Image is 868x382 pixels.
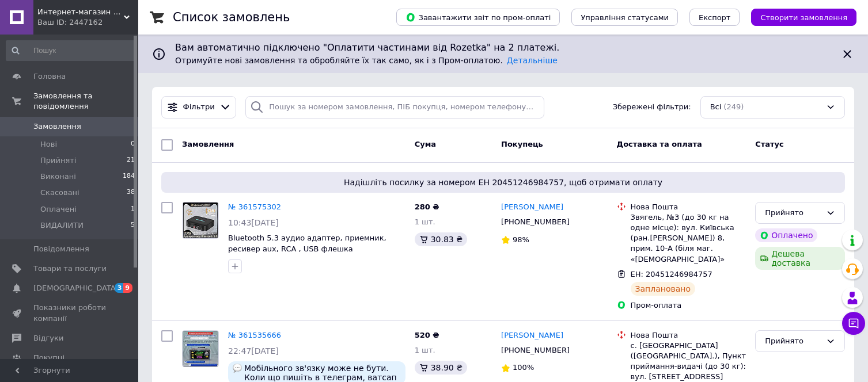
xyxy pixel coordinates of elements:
a: Фото товару [182,330,219,367]
span: 21 [127,155,135,166]
div: 30.83 ₴ [415,232,467,246]
span: ЕН: 20451246984757 [631,270,712,278]
a: Bluetooth 5.3 аудио адаптер, приемник, ресивер aux, RCA , USB флешка [228,234,386,253]
span: Доставка та оплата [617,140,702,148]
div: Нова Пошта [631,202,746,212]
a: [PERSON_NAME] [501,330,563,341]
span: 9 [123,283,132,293]
span: Показники роботи компанії [33,303,107,323]
span: Товари та послуги [33,263,107,274]
div: Звягель, №3 (до 30 кг на одне місце): вул. Київська (ран.[PERSON_NAME]) 8, прим. 10-А (біля маг. ... [631,212,746,265]
button: Створити замовлення [751,9,856,26]
span: Всі [710,102,722,113]
span: 98% [513,235,529,244]
span: Покупці [33,353,65,363]
button: Управління статусами [571,9,678,26]
span: 1 шт. [415,346,435,354]
span: 3 [115,283,124,293]
span: Повідомлення [33,244,89,254]
span: Статус [755,140,784,148]
span: 38 [127,188,135,198]
a: Створити замовлення [740,13,856,21]
span: 520 ₴ [415,331,439,339]
img: Фото товару [183,203,218,238]
span: 0 [131,139,135,150]
span: Cума [415,140,436,148]
span: 184 [123,171,135,182]
span: Отримуйте нові замовлення та обробляйте їх так само, як і з Пром-оплатою. [175,56,558,65]
span: Прийняті [40,155,76,166]
span: Фільтри [183,102,215,113]
span: 1 шт. [415,217,435,226]
button: Чат з покупцем [842,312,865,335]
span: Управління статусами [581,13,669,22]
span: Завантажити звіт по пром-оплаті [405,12,551,22]
span: Замовлення [182,140,234,148]
span: Створити замовлення [760,13,847,22]
div: Прийнято [765,335,821,347]
span: Мобільного зв'язку може не бути. Коли що пишіть в телеграм, ватсап або в чат на промі. [244,364,401,382]
span: 280 ₴ [415,203,439,211]
span: [DEMOGRAPHIC_DATA] [33,283,119,293]
img: :speech_balloon: [233,364,242,373]
div: Прийнято [765,207,821,219]
span: (249) [723,102,744,111]
h1: Список замовлень [173,10,290,24]
span: Нові [40,139,57,150]
span: Скасовані [40,188,79,198]
span: Відгуки [33,333,63,343]
button: Завантажити звіт по пром-оплаті [396,9,560,26]
span: Замовлення [33,121,81,132]
a: Фото товару [182,202,219,239]
div: Ваш ID: 2447162 [37,17,138,28]
div: 38.90 ₴ [415,361,467,375]
img: Фото товару [183,331,218,366]
span: Покупець [501,140,543,148]
div: Дешева доставка [755,247,845,270]
a: Детальніше [507,56,558,65]
span: ВИДАЛИТИ [40,220,84,231]
div: Пром-оплата [631,300,746,311]
span: 1 [131,204,135,215]
span: Збережені фільтри: [613,102,691,113]
span: Оплачені [40,204,77,215]
div: Нова Пошта [631,330,746,341]
input: Пошук [6,40,136,61]
span: Виконані [40,171,76,182]
span: Замовлення та повідомлення [33,91,138,112]
span: Надішліть посилку за номером ЕН 20451246984757, щоб отримати оплату [166,177,840,188]
a: [PERSON_NAME] [501,202,563,213]
span: 100% [513,363,534,372]
div: Заплановано [631,282,696,296]
span: 5 [131,220,135,231]
span: 22:47[DATE] [228,346,279,356]
span: Головна [33,71,66,82]
a: № 361535666 [228,331,281,339]
div: [PHONE_NUMBER] [499,343,572,358]
span: Интернет-магазин Фотограф [37,7,124,17]
div: Оплачено [755,228,817,242]
button: Експорт [689,9,740,26]
input: Пошук за номером замовлення, ПІБ покупця, номером телефону, Email, номером накладної [245,96,544,119]
div: [PHONE_NUMBER] [499,215,572,230]
span: Вам автоматично підключено "Оплатити частинами від Rozetka" на 2 платежі. [175,41,831,55]
span: 10:43[DATE] [228,218,279,227]
a: № 361575302 [228,203,281,211]
span: Експорт [699,13,731,22]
